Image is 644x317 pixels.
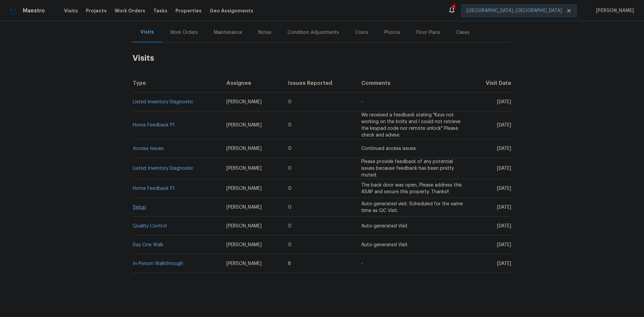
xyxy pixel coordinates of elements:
[153,8,167,13] span: Tasks
[361,146,416,151] span: Continued access issues
[170,29,198,36] div: Work Orders
[226,123,262,127] span: [PERSON_NAME]
[141,29,154,36] div: Visits
[133,224,167,228] a: Quality Control
[497,123,511,127] span: [DATE]
[355,29,368,36] div: Costs
[416,29,440,36] div: Floor Plans
[356,74,470,93] th: Comments
[226,186,262,191] span: [PERSON_NAME]
[467,7,562,14] span: [GEOGRAPHIC_DATA], [GEOGRAPHIC_DATA]
[497,243,511,247] span: [DATE]
[497,261,511,266] span: [DATE]
[497,166,511,171] span: [DATE]
[361,159,454,177] span: Please provide feedback of any potential issues because feedback has been pretty muted.
[497,186,511,191] span: [DATE]
[133,243,163,247] a: Day One Walk
[133,146,164,151] a: Access Issues
[133,166,193,171] a: Listed Inventory Diagnostic
[361,113,461,138] span: We received a feedback stating "Keys not working on the bolts and I could not retrieve the keypad...
[384,29,400,36] div: Photos
[221,74,283,93] th: Assignee
[497,224,511,228] span: [DATE]
[288,123,291,127] span: 0
[175,7,202,14] span: Properties
[23,7,45,14] span: Maestro
[133,261,183,266] a: In-Person Walkthrough
[226,224,262,228] span: [PERSON_NAME]
[226,146,262,151] span: [PERSON_NAME]
[64,7,78,14] span: Visits
[226,243,262,247] span: [PERSON_NAME]
[361,183,462,194] span: The back door was open, Please address this ASAP and secure this property. Thanks!!
[133,186,175,191] a: Home Feedback P1
[361,261,363,266] span: -
[361,243,408,247] span: Auto-generated Visit
[133,123,175,127] a: Home Feedback P1
[497,100,511,104] span: [DATE]
[258,29,271,36] div: Notes
[361,202,463,213] span: Auto-generated visit. Scheduled for the same time as QC Visit.
[132,74,221,93] th: Type
[497,146,511,151] span: [DATE]
[133,205,146,210] a: Setup
[456,29,470,36] div: Cases
[287,29,339,36] div: Condition Adjustments
[226,205,262,210] span: [PERSON_NAME]
[133,100,193,104] a: Listed Inventory Diagnostic
[86,7,107,14] span: Projects
[451,4,456,11] div: 2
[214,29,242,36] div: Maintenance
[288,100,291,104] span: 0
[132,43,512,74] h2: Visits
[115,7,145,14] span: Work Orders
[288,261,291,266] span: 8
[361,224,408,228] span: Auto-generated Visit
[288,146,291,151] span: 0
[288,224,291,228] span: 0
[283,74,356,93] th: Issues Reported
[226,261,262,266] span: [PERSON_NAME]
[470,74,512,93] th: Visit Date
[593,7,634,14] span: [PERSON_NAME]
[361,100,363,104] span: -
[288,166,291,171] span: 0
[226,166,262,171] span: [PERSON_NAME]
[226,100,262,104] span: [PERSON_NAME]
[288,243,291,247] span: 0
[210,7,253,14] span: Geo Assignments
[497,205,511,210] span: [DATE]
[288,205,291,210] span: 0
[288,186,291,191] span: 0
